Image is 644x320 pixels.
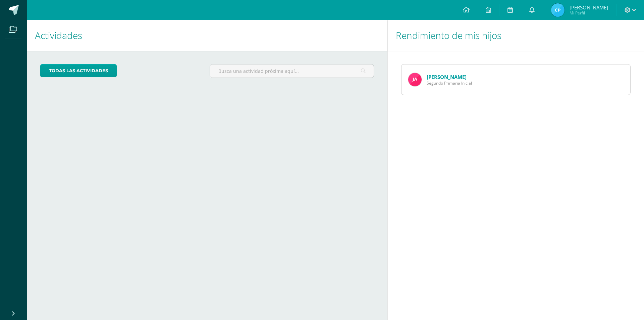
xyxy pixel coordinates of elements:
span: Segundo Primaria Inicial [427,80,472,86]
input: Busca una actividad próxima aquí... [210,64,373,78]
a: todas las Actividades [40,64,117,77]
span: Mi Perfil [570,10,608,16]
img: 7940749ba0753439cb0b2a2e16a04517.png [551,3,565,17]
span: [PERSON_NAME] [570,4,608,11]
a: [PERSON_NAME] [427,74,467,80]
h1: Actividades [35,20,379,51]
h1: Rendimiento de mis hijos [396,20,636,51]
img: 0a796967ea59014e44348b924868235b.png [408,73,422,86]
